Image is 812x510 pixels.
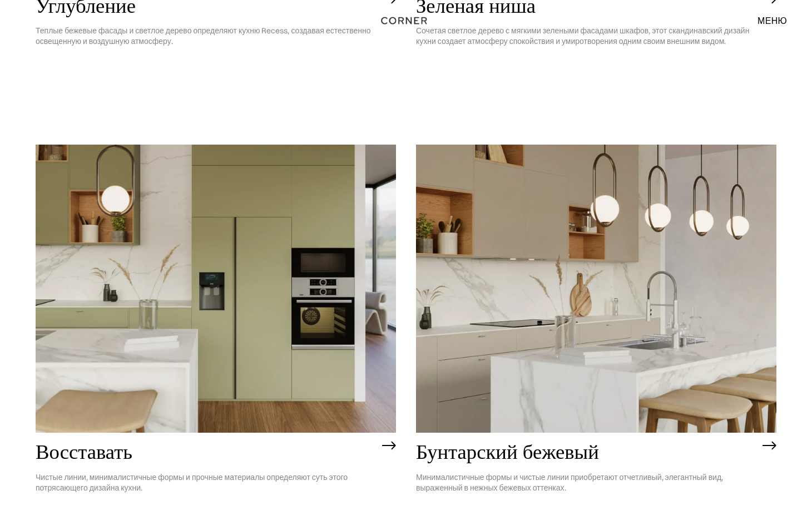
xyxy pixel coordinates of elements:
div: меню [757,16,787,25]
a: дом [368,13,444,28]
p: Чистые линии, минималистичные формы и прочные материалы определяют суть этого потрясающего дизайн... [36,464,377,502]
h2: Бунтарский бежевый [416,441,757,463]
h2: Восставать [36,441,377,463]
div: меню [746,11,787,30]
p: Минималистичные формы и чистые линии приобретают отчетливый, элегантный вид, выраженный в нежных ... [416,464,757,502]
